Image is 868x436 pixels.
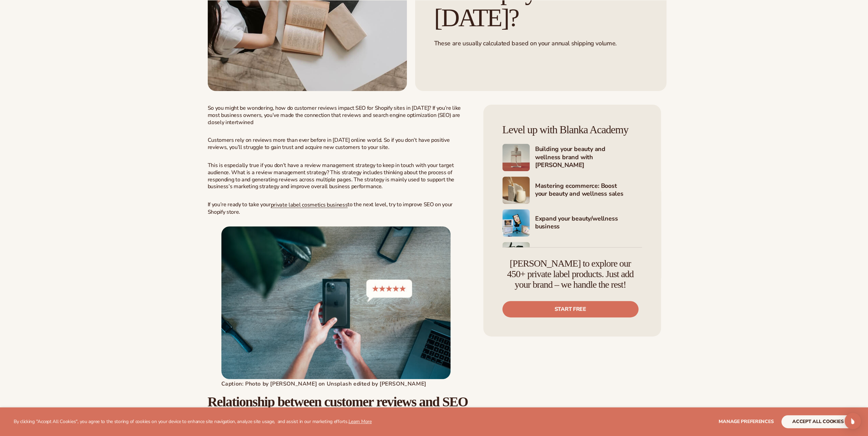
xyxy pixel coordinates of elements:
[844,413,861,429] div: Open Intercom Messenger
[502,124,642,136] h4: Level up with Blanka Academy
[221,226,456,379] a: Blanka Brand – Beauty Solutions & Services
[208,394,468,424] strong: Relationship between customer reviews and SEO for Shopify sites?
[535,215,642,231] h4: Expand your beauty/wellness business
[434,40,647,47] p: These are usually calculated based on your annual shipping volume.
[719,415,774,428] button: Manage preferences
[502,242,530,269] img: Shopify Image 5
[348,418,371,425] a: Learn More
[208,137,470,151] p: Customers rely on reviews more than ever before in [DATE] online world. So if you don’t have posi...
[719,418,774,425] span: Manage preferences
[502,209,642,237] a: Shopify Image 4 Expand your beauty/wellness business
[502,242,642,269] a: Shopify Image 5 Marketing your beauty and wellness brand 101
[502,144,642,171] a: Shopify Image 2 Building your beauty and wellness brand with [PERSON_NAME]
[208,201,470,215] p: If you’re ready to take your to the next level, try to improve SEO on your Shopify store.
[208,162,470,190] p: This is especially true if you don’t have a review management strategy to keep in touch with your...
[221,379,456,389] figcaption: Caption: Photo by [PERSON_NAME] on Unsplash edited by [PERSON_NAME]
[502,144,530,171] img: Shopify Image 2
[502,258,638,290] h4: [PERSON_NAME] to explore our 450+ private label products. Just add your brand – we handle the rest!
[221,226,451,379] img: create reviews image
[208,105,470,126] p: So you might be wondering, how do customer reviews impact SEO for Shopify sites in [DATE]? If you...
[502,177,642,204] a: Shopify Image 3 Mastering ecommerce: Boost your beauty and wellness sales
[781,415,854,428] button: accept all cookies
[271,201,348,209] a: private label cosmetics business
[502,177,530,204] img: Shopify Image 3
[535,145,642,170] h4: Building your beauty and wellness brand with [PERSON_NAME]
[502,301,638,317] a: Start free
[502,209,530,237] img: Shopify Image 4
[535,182,642,199] h4: Mastering ecommerce: Boost your beauty and wellness sales
[14,419,372,425] p: By clicking "Accept All Cookies", you agree to the storing of cookies on your device to enhance s...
